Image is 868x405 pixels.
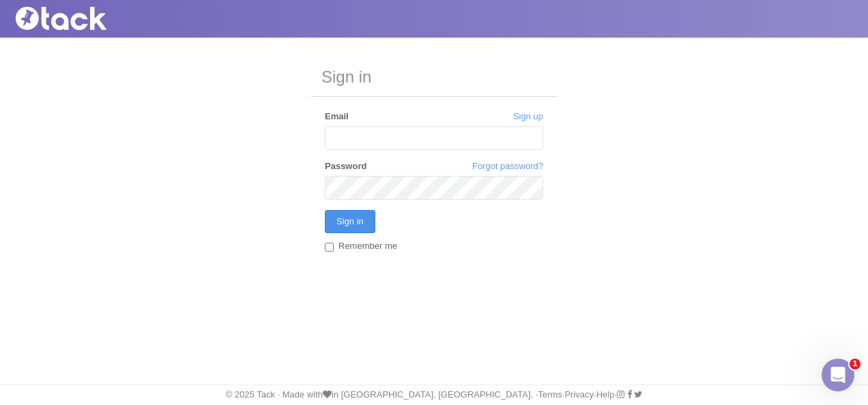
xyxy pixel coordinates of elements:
[325,160,366,172] label: Password
[311,58,557,97] h3: Sign in
[325,210,375,233] input: Sign in
[850,359,860,370] span: 1
[564,389,594,400] a: Privacy
[538,389,562,400] a: Terms
[3,389,865,401] div: © 2025 Tack · Made with in [GEOGRAPHIC_DATA], [GEOGRAPHIC_DATA]. · · · ·
[472,160,543,172] a: Forgot password?
[10,7,147,30] img: Tack
[822,359,854,391] iframe: Intercom live chat
[325,240,397,254] label: Remember me
[325,110,349,123] label: Email
[513,110,543,123] a: Sign up
[325,243,334,252] input: Remember me
[596,389,615,400] a: Help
